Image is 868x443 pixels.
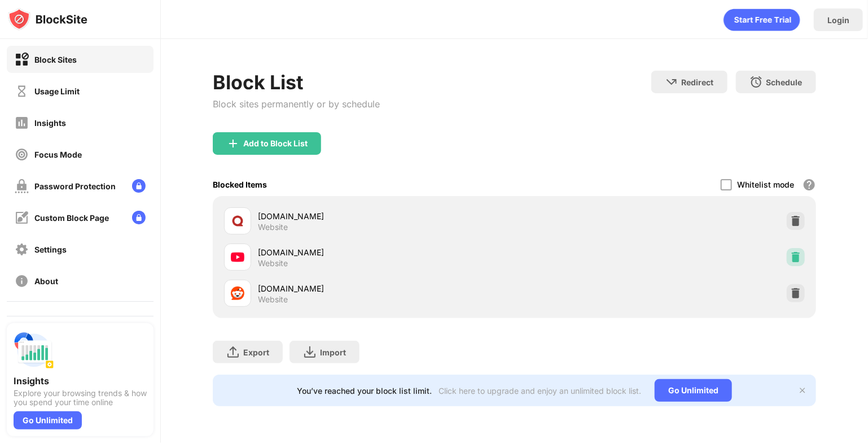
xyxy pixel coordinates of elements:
img: lock-menu.svg [132,211,146,224]
div: animation [724,8,800,31]
div: Focus Mode [34,150,82,159]
div: Website [258,222,288,232]
img: x-button.svg [798,386,807,395]
img: favicons [231,286,244,300]
div: Go Unlimited [655,379,732,402]
div: [DOMAIN_NAME] [258,283,514,294]
img: password-protection-off.svg [15,179,29,193]
div: Redirect [682,77,714,87]
div: [DOMAIN_NAME] [258,246,514,258]
img: favicons [231,250,244,264]
div: Insights [34,118,66,128]
div: Website [258,294,288,305]
img: focus-off.svg [15,147,29,162]
img: push-insights.svg [14,330,54,371]
img: lock-menu.svg [132,179,146,193]
div: About [34,276,58,286]
div: Import [320,348,346,357]
div: Website [258,258,288,268]
div: Add to Block List [243,139,308,148]
img: about-off.svg [15,274,29,288]
div: Go Unlimited [14,411,82,429]
div: Usage Limit [34,86,80,96]
img: favicons [231,214,244,228]
img: time-usage-off.svg [15,84,29,98]
div: Click here to upgrade and enjoy an unlimited block list. [439,386,641,396]
div: Block List [213,71,380,94]
div: Custom Block Page [34,213,109,223]
div: [DOMAIN_NAME] [258,210,514,222]
div: Blocked Items [213,180,267,189]
div: Insights [14,375,147,386]
div: Password Protection [34,181,116,191]
img: block-on.svg [15,53,29,67]
div: Schedule [766,77,803,87]
div: Whitelist mode [738,180,795,189]
div: Explore your browsing trends & how you spend your time online [14,389,147,407]
div: Export [243,348,269,357]
img: customize-block-page-off.svg [15,211,29,225]
img: insights-off.svg [15,116,29,130]
div: Block sites permanently or by schedule [213,98,380,110]
div: Login [827,15,849,25]
div: Block Sites [34,55,77,64]
img: blocking-icon.svg [14,315,27,329]
img: logo-blocksite.svg [8,8,87,31]
div: Settings [34,245,67,254]
div: You’ve reached your block list limit. [297,386,432,396]
img: settings-off.svg [15,242,29,257]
